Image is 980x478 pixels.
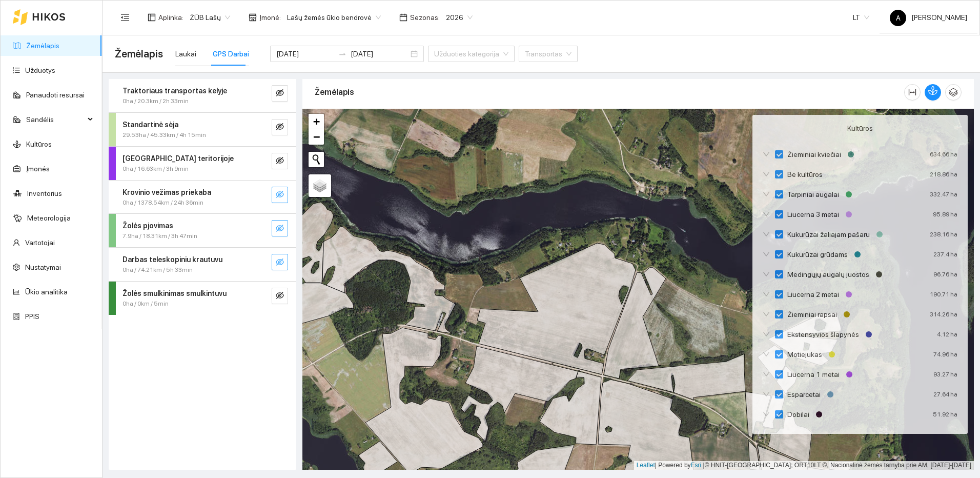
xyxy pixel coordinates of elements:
[783,269,873,280] span: Medingųjų augalų juostos
[933,369,957,380] div: 93.27 ha
[26,42,59,50] a: Žemėlapis
[763,391,770,398] span: down
[930,189,957,200] div: 332.47 ha
[109,282,296,315] div: Žolės smulkinimas smulkintuvu0ha / 0km / 5mineye-invisible
[276,156,284,166] span: eye-invisible
[276,48,334,59] input: Pradžios data
[896,10,901,26] span: A
[190,10,230,25] span: ŽŪB Lašų
[933,349,957,360] div: 74.96 ha
[109,79,296,112] div: Traktoriaus transportas kelyje0ha / 20.3km / 2h 33mineye-invisible
[783,169,827,180] span: Be kultūros
[25,238,55,247] a: Vartotojai
[933,249,957,260] div: 237.4 ha
[783,349,826,360] span: Motiejukas
[109,147,296,180] div: [GEOGRAPHIC_DATA] teritorijoje0ha / 16.63km / 3h 9mineye-invisible
[351,48,409,59] input: Pabaigos data
[122,255,222,264] strong: Darbas teleskopiniu krautuvu
[309,174,331,197] a: Layers
[763,211,770,218] span: down
[930,169,957,180] div: 218.86 ha
[847,123,873,134] span: Kultūros
[783,249,852,260] span: Kukurūzai grūdams
[26,165,50,173] a: Įmonės
[272,85,288,102] button: eye-invisible
[763,251,770,258] span: down
[763,351,770,358] span: down
[122,121,178,129] strong: Standartinė sėja
[122,299,169,309] span: 0ha / 0km / 5min
[175,48,196,59] div: Laukai
[763,291,770,298] span: down
[109,113,296,146] div: Standartinė sėja29.53ha / 45.33km / 4h 15mineye-invisible
[637,462,655,469] a: Leaflet
[272,220,288,236] button: eye-invisible
[634,461,974,470] div: | Powered by © HNIT-[GEOGRAPHIC_DATA]; ORT10LT ©, Nacionalinė žemės tarnyba prie AM, [DATE]-[DATE]
[309,114,324,129] a: Zoom in
[25,288,68,296] a: Ūkio analitika
[446,10,473,25] span: 2026
[763,311,770,318] span: down
[122,96,189,106] span: 0ha / 20.3km / 2h 33min
[27,189,62,197] a: Inventorius
[27,214,71,222] a: Meteorologija
[763,231,770,238] span: down
[783,369,844,380] span: Liucerna 1 metai
[763,171,770,178] span: down
[122,188,211,196] strong: Krovinio vežimas priekaba
[109,248,296,281] div: Darbas teleskopiniu krautuvu0ha / 74.21km / 5h 33mineye-invisible
[272,119,288,135] button: eye-invisible
[763,271,770,278] span: down
[691,462,702,469] a: Esri
[109,214,296,247] div: Žolės pjovimas7.9ha / 18.31km / 3h 47mineye-invisible
[272,288,288,304] button: eye-invisible
[763,371,770,378] span: down
[158,12,183,23] span: Aplinka :
[287,10,381,25] span: Lašų žemės ūkio bendrovė
[272,153,288,169] button: eye-invisible
[122,130,206,140] span: 29.53ha / 45.33km / 4h 15min
[933,269,957,280] div: 96.76 ha
[930,149,957,160] div: 634.66 ha
[890,13,967,22] span: [PERSON_NAME]
[122,231,197,241] span: 7.9ha / 18.31km / 3h 47min
[933,409,957,420] div: 51.92 ha
[122,154,234,163] strong: [GEOGRAPHIC_DATA] teritorijoje
[905,88,920,96] span: column-width
[763,411,770,418] span: down
[783,289,843,300] span: Liucerna 2 metai
[783,309,841,320] span: Žieminiai rapsai
[249,13,257,22] span: shop
[763,191,770,198] span: down
[115,7,135,28] button: menu-fold
[783,329,863,340] span: Ekstensyvios šlapynės
[783,229,874,240] span: Kukurūzai žaliajam pašaru
[783,409,813,420] span: Dobilai
[122,222,173,230] strong: Žolės pjovimas
[853,10,869,25] span: LT
[276,190,284,200] span: eye-invisible
[276,123,284,132] span: eye-invisible
[259,12,281,23] span: Įmonė :
[26,140,52,148] a: Kultūros
[763,331,770,338] span: down
[933,209,957,220] div: 95.89 ha
[783,209,843,220] span: Liucerna 3 metai
[783,389,825,400] span: Esparcetai
[338,50,346,58] span: to
[120,13,130,22] span: menu-fold
[309,129,324,145] a: Zoom out
[213,48,249,59] div: GPS Darbai
[148,13,156,22] span: layout
[930,229,957,240] div: 238.16 ha
[25,263,61,271] a: Nustatymai
[272,254,288,270] button: eye-invisible
[930,289,957,300] div: 190.71 ha
[272,187,288,203] button: eye-invisible
[703,462,705,469] span: |
[276,258,284,268] span: eye-invisible
[122,164,189,174] span: 0ha / 16.63km / 3h 9min
[122,87,227,95] strong: Traktoriaus transportas kelyje
[122,265,193,275] span: 0ha / 74.21km / 5h 33min
[276,291,284,301] span: eye-invisible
